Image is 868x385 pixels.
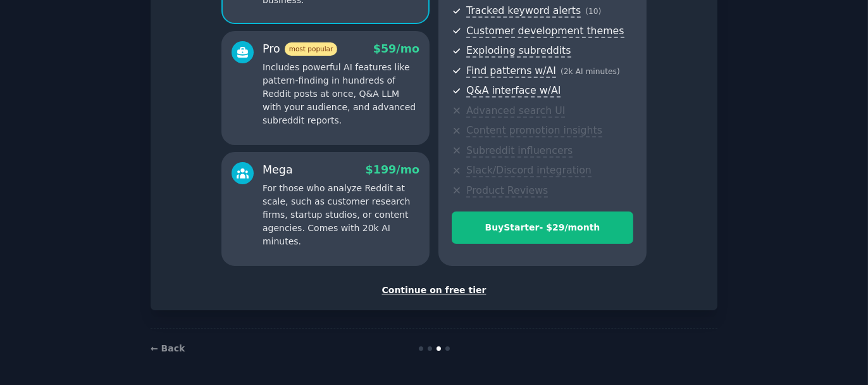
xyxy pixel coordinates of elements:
[285,42,338,56] span: most popular
[585,7,601,16] span: ( 10 )
[466,124,602,137] span: Content promotion insights
[466,44,571,58] span: Exploding subreddits
[263,162,293,178] div: Mega
[466,65,556,78] span: Find patterns w/AI
[452,221,633,234] div: Buy Starter - $ 29 /month
[466,25,624,38] span: Customer development themes
[466,104,565,118] span: Advanced search UI
[466,184,548,198] span: Product Reviews
[164,284,704,297] div: Continue on free tier
[263,41,337,57] div: Pro
[373,42,419,55] span: $ 59 /mo
[263,182,419,248] p: For those who analyze Reddit at scale, such as customer research firms, startup studios, or conte...
[366,163,419,176] span: $ 199 /mo
[263,61,419,127] p: Includes powerful AI features like pattern-finding in hundreds of Reddit posts at once, Q&A LLM w...
[452,211,633,244] button: BuyStarter- $29/month
[561,67,620,76] span: ( 2k AI minutes )
[466,144,573,158] span: Subreddit influencers
[151,343,185,353] a: ← Back
[466,4,581,18] span: Tracked keyword alerts
[466,84,561,98] span: Q&A interface w/AI
[466,164,592,177] span: Slack/Discord integration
